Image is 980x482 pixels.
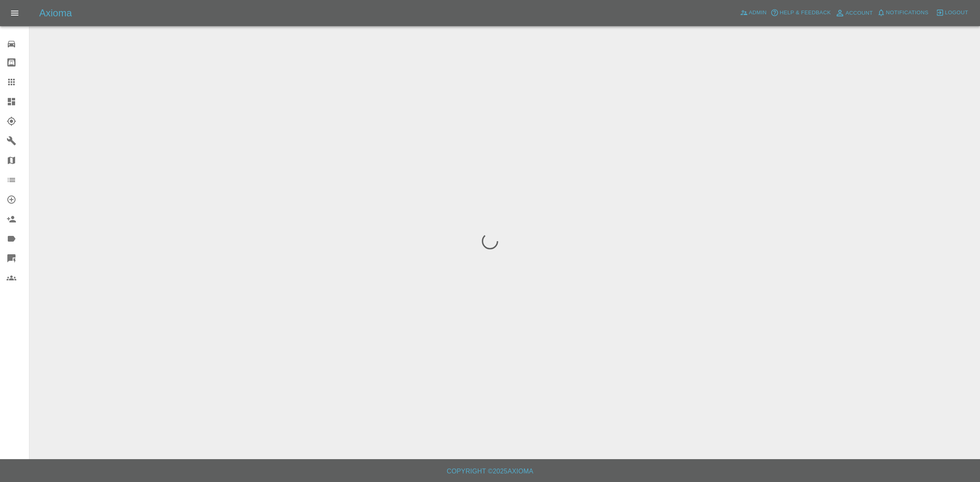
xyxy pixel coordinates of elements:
[945,8,968,18] span: Logout
[833,7,875,20] a: Account
[886,8,929,18] span: Notifications
[749,8,767,18] span: Admin
[768,7,833,19] button: Help & Feedback
[7,466,973,477] h6: Copyright © 2025 Axioma
[738,7,769,19] a: Admin
[875,7,931,19] button: Notifications
[780,8,831,18] span: Help & Feedback
[39,7,72,20] h5: Axioma
[846,9,873,18] span: Account
[5,3,24,23] button: Open drawer
[934,7,970,19] button: Logout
